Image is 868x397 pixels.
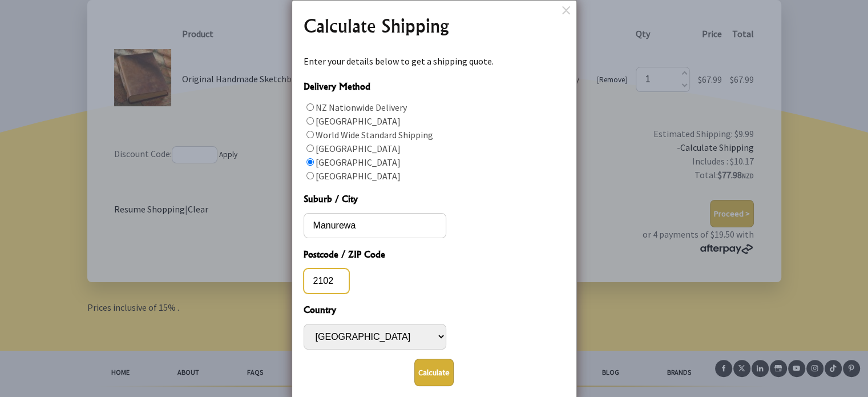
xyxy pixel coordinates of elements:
[304,247,565,264] span: Postcode / ZIP Code
[304,54,565,68] p: Enter your details below to get a shipping quote.
[316,102,407,113] label: NZ Nationwide Delivery
[306,158,314,166] input: Delivery Method
[316,170,401,182] label: [GEOGRAPHIC_DATA]
[304,79,565,96] span: Delivery Method
[304,12,565,39] h2: Calculate Shipping
[306,103,314,111] input: Delivery Method
[306,117,314,125] input: Delivery Method
[304,213,446,238] input: Suburb / City
[304,303,565,319] span: Country
[316,115,401,127] label: [GEOGRAPHIC_DATA]
[316,157,401,168] label: [GEOGRAPHIC_DATA]
[316,129,433,141] label: World Wide Standard Shipping
[304,268,349,294] input: Postcode / ZIP Code
[304,192,565,208] span: Suburb / City
[316,143,401,154] label: [GEOGRAPHIC_DATA]
[306,172,314,179] input: Delivery Method
[306,145,314,152] input: Delivery Method
[414,359,454,386] button: Calculate
[304,324,446,350] select: Country
[306,131,314,138] input: Delivery Method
